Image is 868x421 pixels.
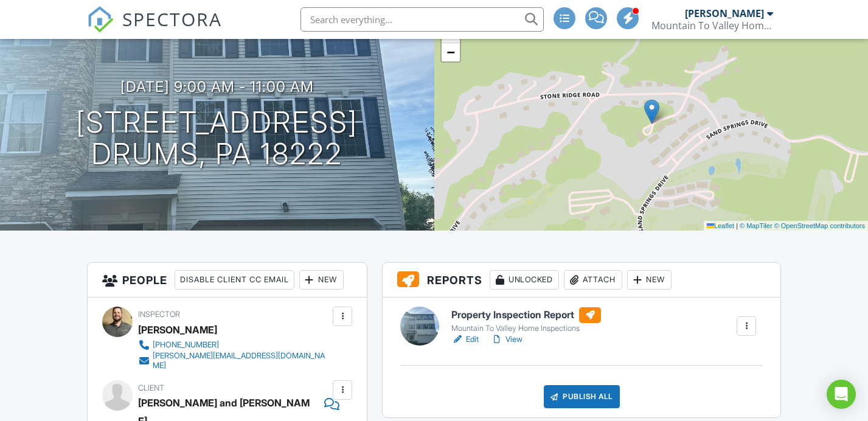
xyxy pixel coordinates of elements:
[644,99,659,124] img: Marker
[138,310,180,319] span: Inspector
[451,307,601,334] a: Property Inspection Report Mountain To Valley Home Inspections
[175,270,294,290] div: Disable Client CC Email
[685,7,764,19] div: [PERSON_NAME]
[490,270,559,290] div: Unlocked
[138,351,330,371] a: [PERSON_NAME][EMAIL_ADDRESS][DOMAIN_NAME]
[544,385,620,408] div: Publish All
[153,340,219,350] div: [PHONE_NUMBER]
[627,270,672,290] div: New
[138,339,330,351] a: [PHONE_NUMBER]
[122,6,222,32] span: SPECTORA
[138,321,217,339] div: [PERSON_NAME]
[651,19,773,32] div: Mountain To Valley Home Inspections, LLC.
[564,270,622,290] div: Attach
[76,106,358,171] h1: [STREET_ADDRESS] Drums, PA 18222
[442,43,460,61] a: Zoom out
[87,6,114,33] img: The Best Home Inspection Software - Spectora
[300,7,544,32] input: Search everything...
[299,270,344,290] div: New
[383,263,780,297] h3: Reports
[491,333,523,346] a: View
[446,44,454,60] span: −
[827,380,856,409] div: Open Intercom Messenger
[451,307,601,323] h6: Property Inspection Report
[451,333,479,346] a: Edit
[88,263,367,297] h3: People
[736,222,738,229] span: |
[451,324,601,333] div: Mountain To Valley Home Inspections
[707,222,734,229] a: Leaflet
[120,78,314,95] h3: [DATE] 9:00 am - 11:00 am
[740,222,773,229] a: © MapTiler
[774,222,865,229] a: © OpenStreetMap contributors
[87,16,222,42] a: SPECTORA
[138,383,164,392] span: Client
[153,351,330,371] div: [PERSON_NAME][EMAIL_ADDRESS][DOMAIN_NAME]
